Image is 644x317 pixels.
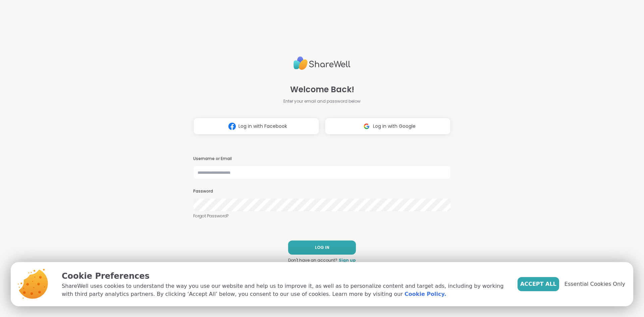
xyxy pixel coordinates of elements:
[293,54,351,73] img: ShareWell Logo
[283,98,361,104] span: Enter your email and password below
[193,118,319,135] button: Log in with Facebook
[62,270,507,282] p: Cookie Preferences
[518,277,559,291] button: Accept All
[226,120,238,133] img: ShareWell Logomark
[339,257,356,263] a: Sign up
[193,213,451,219] a: Forgot Password?
[373,123,416,130] span: Log in with Google
[238,123,287,130] span: Log in with Facebook
[288,241,356,255] button: LOG IN
[520,280,556,288] span: Accept All
[360,120,373,133] img: ShareWell Logomark
[315,245,329,251] span: LOG IN
[290,84,354,96] span: Welcome Back!
[405,290,446,298] a: Cookie Policy.
[193,189,451,194] h3: Password
[565,280,625,288] span: Essential Cookies Only
[62,282,507,298] p: ShareWell uses cookies to understand the way you use our website and help us to improve it, as we...
[288,257,337,263] span: Don't have an account?
[325,118,451,135] button: Log in with Google
[193,156,451,162] h3: Username or Email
